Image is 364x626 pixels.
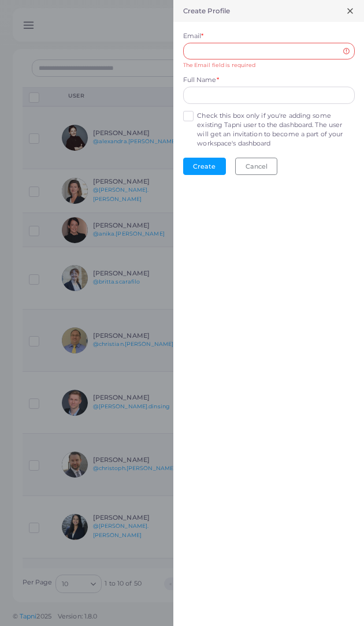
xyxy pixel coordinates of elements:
[183,158,226,175] button: Create
[183,76,219,85] label: Full Name
[197,111,354,148] label: Check this box only if you're adding some existing Tapni user to the dashboard. The user will get...
[183,7,231,15] h5: Create Profile
[235,158,277,175] button: Cancel
[183,32,204,41] label: Email
[183,61,355,69] div: The Email field is required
